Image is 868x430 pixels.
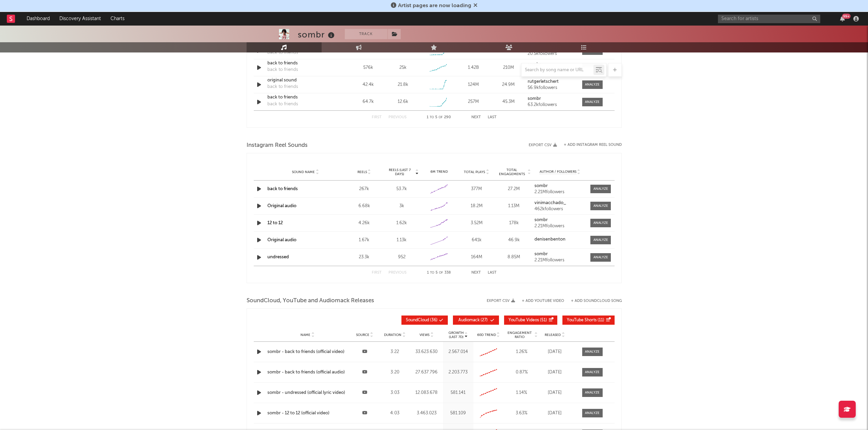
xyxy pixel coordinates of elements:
span: SoundCloud, YouTube and Audiomack Releases [247,297,374,305]
div: [DATE] [541,389,569,396]
button: Next [471,271,481,275]
span: Total Engagements [497,168,527,176]
div: 952 [385,254,419,261]
a: sombr [528,96,575,101]
div: 63.2k followers [528,103,575,107]
button: YouTube Shorts(11) [562,316,615,325]
button: First [372,271,382,275]
span: Released [545,333,561,337]
a: sombr - back to friends (official audio) [267,369,348,376]
strong: rutgerletschert [528,79,559,84]
div: 4:03 [382,410,409,417]
div: 164M [459,254,494,261]
div: back to friends [267,101,298,108]
div: back to friends [267,60,339,67]
div: 1 5 338 [420,269,458,277]
div: [DATE] [541,369,569,376]
div: 1.13k [385,237,419,244]
div: 0.87 % [505,369,538,376]
div: 462k followers [534,207,586,212]
a: sombr - 12 to 12 (official video) [267,410,348,417]
input: Search for artists [718,15,820,23]
div: 12.6k [398,98,408,105]
div: 27.2M [497,186,531,193]
div: 3:22 [382,349,409,355]
a: back to friends [267,187,298,191]
strong: vinimacchado_ [534,201,566,205]
button: Previous [388,116,407,119]
div: sombr - back to friends (official video) [267,349,348,355]
button: Last [488,116,497,119]
a: Dashboard [22,12,55,26]
div: 8.85M [497,254,531,261]
div: 56.9k followers [528,86,575,90]
a: back to friends [267,94,339,101]
button: + Add Instagram Reel Sound [564,143,622,147]
button: Track [345,29,387,39]
button: YouTube Videos(51) [504,316,557,325]
div: 1.67k [347,237,381,244]
div: 1.62k [385,220,419,227]
div: back to friends [267,49,298,56]
span: Duration [384,333,401,337]
div: 377M [459,186,494,193]
button: SoundCloud(36) [401,316,448,325]
div: 2.21M followers [534,224,586,229]
div: back to friends [267,83,298,90]
div: 45.3M [492,98,524,105]
button: + Add SoundCloud Song [564,299,622,303]
div: 12.083.678 [412,389,441,396]
span: ( 11 ) [567,318,604,322]
div: 3.463.023 [412,410,441,417]
div: 33.623.630 [412,349,441,355]
div: 2.203.773 [445,369,472,376]
a: 12 to 12 [267,221,283,225]
button: Export CSV [529,143,557,147]
a: denisenbenton [534,237,586,242]
button: Audiomack(27) [453,316,499,325]
div: 53.7k [385,186,419,193]
a: Original audio [267,238,296,242]
a: Discovery Assistant [55,12,106,26]
span: Reels (last 7 days) [385,168,415,176]
div: 4.26k [347,220,381,227]
div: [DATE] [541,349,569,355]
span: Engagement Ratio [505,331,534,339]
a: Charts [106,12,129,26]
a: sombr [534,218,586,222]
div: 23.3k [347,254,381,261]
a: sombr [534,252,586,257]
a: original sound [267,77,339,84]
div: 42.4k [352,81,384,88]
button: First [372,116,382,119]
div: 3:03 [382,389,409,396]
div: 99 + [842,14,851,19]
span: Name [300,333,310,337]
strong: sombr [528,96,541,101]
span: Dismiss [473,3,477,9]
span: ( 51 ) [509,318,547,322]
div: 27.637.796 [412,369,441,376]
span: Views [420,333,429,337]
button: 99+ [840,16,845,21]
span: Artist pages are now loading [398,3,471,9]
div: 24.9M [492,81,524,88]
div: [DATE] [541,410,569,417]
span: to [430,271,434,274]
div: + Add Instagram Reel Sound [557,143,622,147]
div: 2.21M followers [534,190,586,195]
div: 581.109 [445,410,472,417]
div: 6.68k [347,203,381,210]
button: + Add YouTube Video [522,299,564,303]
div: 3.63 % [505,410,538,417]
span: 60D Trend [477,333,496,337]
div: 64.7k [352,98,384,105]
span: of [439,116,443,119]
strong: sombr [534,184,548,188]
a: sombr - undressed (official lyric video) [267,389,348,396]
a: rutgerletschert [528,79,575,84]
p: Growth [448,331,464,335]
strong: sombr [534,252,548,256]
